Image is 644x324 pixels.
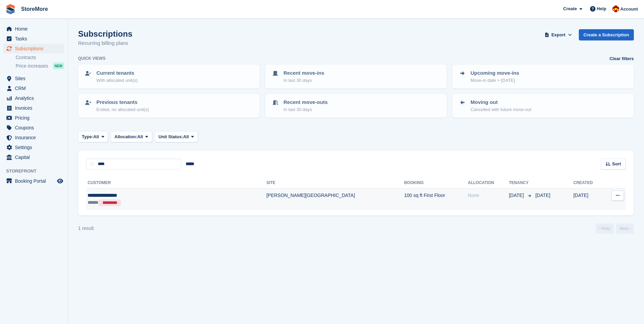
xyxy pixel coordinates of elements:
[78,131,108,142] button: Type: All
[404,178,468,188] th: Booking
[137,133,143,140] span: All
[86,178,266,188] th: Customer
[15,152,56,162] span: Capital
[15,34,56,43] span: Tasks
[594,223,635,234] nav: Page
[6,168,68,175] span: Storefront
[620,6,638,13] span: Account
[266,94,446,117] a: Recent move-outs In last 30 days
[283,69,324,77] p: Recent move-ins
[3,84,64,93] a: menu
[159,133,183,140] span: Unit Status:
[453,94,633,117] a: Moving out Cancelled with future move-out
[3,176,64,186] a: menu
[3,44,64,53] a: menu
[96,98,149,106] p: Previous tenants
[283,77,324,84] p: In last 30 days
[404,188,468,210] td: 100 sq ft First Floor
[468,178,509,188] th: Allocation
[79,94,259,117] a: Previous tenants Ended, no allocated unit(s)
[544,29,573,40] button: Export
[15,143,56,152] span: Settings
[183,133,189,140] span: All
[78,55,106,61] h6: Quick views
[96,106,149,113] p: Ended, no allocated unit(s)
[53,62,64,69] div: NEW
[612,5,619,12] img: Store More Team
[616,223,634,234] a: Next
[3,103,64,113] a: menu
[16,63,48,69] span: Price increases
[155,131,198,142] button: Unit Status: All
[15,44,56,53] span: Subscriptions
[266,188,404,210] td: [PERSON_NAME][GEOGRAPHIC_DATA]
[535,193,550,198] span: [DATE]
[78,29,132,38] h1: Subscriptions
[579,29,634,40] a: Create a Subscription
[3,74,64,83] a: menu
[471,106,531,113] p: Cancelled with future move-out
[3,24,64,34] a: menu
[78,225,94,232] div: 1 result
[96,69,137,77] p: Current tenants
[93,133,99,140] span: All
[15,84,56,93] span: CRM
[266,65,446,88] a: Recent move-ins In last 30 days
[15,93,56,103] span: Analytics
[114,133,137,140] span: Allocation:
[15,24,56,34] span: Home
[551,32,565,38] span: Export
[283,106,328,113] p: In last 30 days
[612,161,621,167] span: Sort
[16,62,64,70] a: Price increases NEW
[16,54,64,61] a: Contracts
[5,4,16,14] img: stora-icon-8386f47178a22dfd0bd8f6a31ec36ba5ce8667c1dd55bd0f319d3a0aa187defe.svg
[3,143,64,152] a: menu
[563,5,577,12] span: Create
[453,65,633,88] a: Upcoming move-ins Move-in date > [DATE]
[471,77,519,84] p: Move-in date > [DATE]
[111,131,152,142] button: Allocation: All
[509,178,533,188] th: Tenancy
[3,113,64,123] a: menu
[3,133,64,142] a: menu
[471,98,531,106] p: Moving out
[15,113,56,123] span: Pricing
[15,103,56,113] span: Invoices
[3,93,64,103] a: menu
[509,192,525,199] span: [DATE]
[609,55,634,62] a: Clear filters
[96,77,137,84] p: With allocated unit(s)
[471,69,519,77] p: Upcoming move-ins
[283,98,328,106] p: Recent move-outs
[15,176,56,186] span: Booking Portal
[18,3,51,15] a: StoreMore
[597,5,606,12] span: Help
[3,34,64,43] a: menu
[468,192,509,199] div: None
[79,65,259,88] a: Current tenants With allocated unit(s)
[3,123,64,132] a: menu
[15,123,56,132] span: Coupons
[15,133,56,142] span: Insurance
[573,188,604,210] td: [DATE]
[266,178,404,188] th: Site
[573,178,604,188] th: Created
[78,39,132,47] p: Recurring billing plans
[15,74,56,83] span: Sites
[596,223,613,234] a: Previous
[82,133,93,140] span: Type:
[56,177,64,185] a: Preview store
[3,152,64,162] a: menu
